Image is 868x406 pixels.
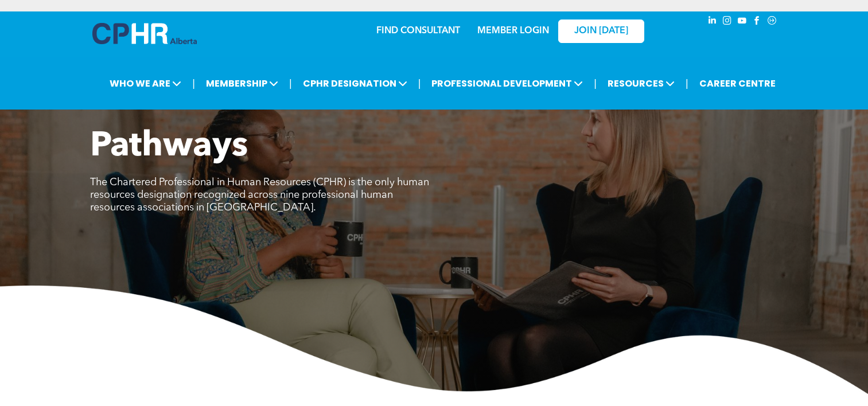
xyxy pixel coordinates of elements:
[594,72,597,95] li: |
[686,72,688,95] li: |
[736,14,749,30] a: youtube
[721,14,734,30] a: instagram
[299,73,411,94] span: CPHR DESIGNATION
[203,73,282,94] span: MEMBERSHIP
[428,73,586,94] span: PROFESSIONAL DEVELOPMENT
[696,73,779,94] a: CAREER CENTRE
[418,72,421,95] li: |
[477,26,549,36] a: MEMBER LOGIN
[766,14,779,30] a: Social network
[106,73,185,94] span: WHO WE ARE
[90,177,429,213] span: The Chartered Professional in Human Resources (CPHR) is the only human resources designation reco...
[558,19,644,43] a: JOIN [DATE]
[92,23,197,44] img: A blue and white logo for cp alberta
[376,26,460,36] a: FIND CONSULTANT
[289,72,292,95] li: |
[706,14,719,30] a: linkedin
[751,14,764,30] a: facebook
[192,72,195,95] li: |
[604,73,678,94] span: RESOURCES
[90,130,248,164] span: Pathways
[574,26,628,37] span: JOIN [DATE]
